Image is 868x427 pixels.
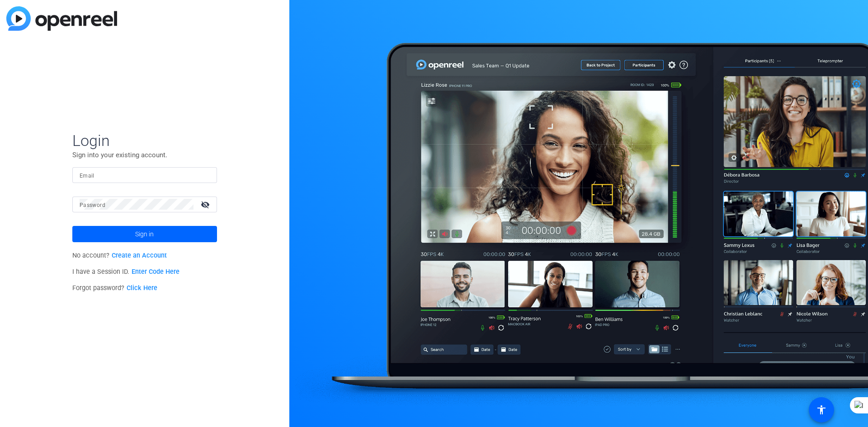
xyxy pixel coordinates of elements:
[195,198,217,211] mat-icon: visibility_off
[6,6,117,31] img: blue-gradient.svg
[72,268,179,276] span: I have a Session ID.
[816,404,827,415] mat-icon: accessibility
[80,202,105,208] mat-label: Password
[72,150,217,160] p: Sign into your existing account.
[132,268,179,276] a: Enter Code Here
[72,284,157,292] span: Forgot password?
[80,169,210,180] input: Enter Email Address
[112,252,167,259] a: Create an Account
[72,252,167,259] span: No account?
[127,284,157,292] a: Click Here
[72,226,217,242] button: Sign in
[72,131,217,150] span: Login
[80,173,94,179] mat-label: Email
[135,223,154,245] span: Sign in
